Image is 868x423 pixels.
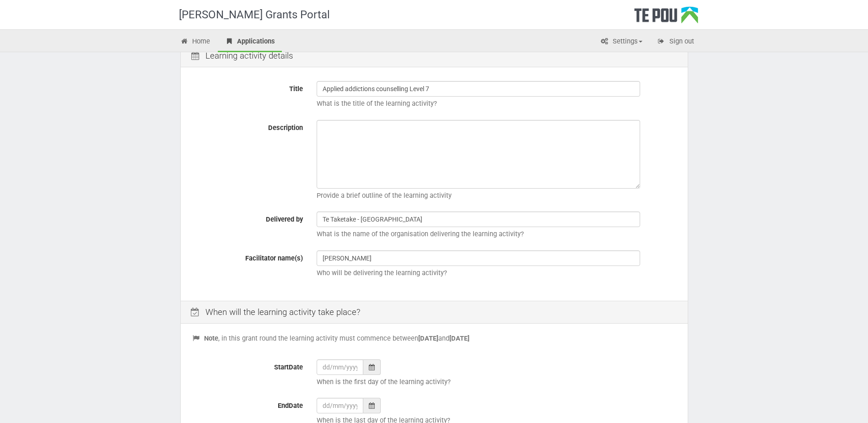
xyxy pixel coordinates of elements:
a: Sign out [650,32,701,52]
span: Facilitator name(s) [245,254,303,262]
div: When will the learning activity take place? [181,301,688,324]
input: dd/mm/yyyy [317,359,363,375]
p: What is the title of the learning activity? [317,99,676,108]
p: Provide a brief outline of the learning activity [317,191,676,201]
a: Applications [218,32,282,52]
p: , in this grant round the learning activity must commence between and [192,334,676,343]
div: Te Pou Logo [634,6,698,29]
span: Description [268,124,303,132]
b: [DATE] [418,334,438,342]
span: StartDate [274,363,303,371]
span: EndDate [278,401,303,410]
input: dd/mm/yyyy [317,398,363,413]
b: [DATE] [449,334,469,342]
b: Note [204,334,218,342]
p: Who will be delivering the learning activity? [317,268,676,278]
div: Learning activity details [181,44,688,68]
p: When is the first day of the learning activity? [317,377,676,387]
span: Delivered by [266,215,303,223]
p: What is the name of the organisation delivering the learning activity? [317,229,676,239]
span: Title [289,85,303,93]
a: Settings [593,32,649,52]
a: Home [173,32,217,52]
